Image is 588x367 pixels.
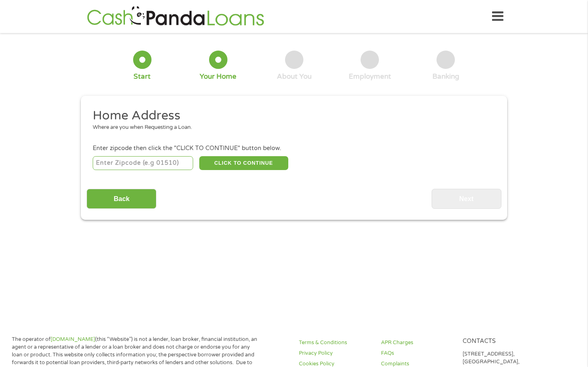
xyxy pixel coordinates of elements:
img: GetLoanNow Logo [85,5,267,28]
a: Privacy Policy [299,349,371,357]
div: Enter zipcode then click the "CLICK TO CONTINUE" button below. [93,144,495,153]
input: Next [432,189,501,209]
h2: Home Address [93,108,490,124]
div: Employment [349,72,391,81]
div: Where are you when Requesting a Loan. [93,124,490,132]
div: Banking [432,72,459,81]
a: FAQs [381,349,453,357]
a: Terms & Conditions [299,339,371,347]
h4: Contacts [463,338,535,345]
a: APR Charges [381,339,453,347]
div: Your Home [200,72,236,81]
div: Start [134,72,151,81]
button: CLICK TO CONTINUE [199,156,288,170]
div: About You [277,72,312,81]
a: [DOMAIN_NAME] [51,336,95,343]
input: Enter Zipcode (e.g 01510) [93,156,194,170]
input: Back [87,189,156,209]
